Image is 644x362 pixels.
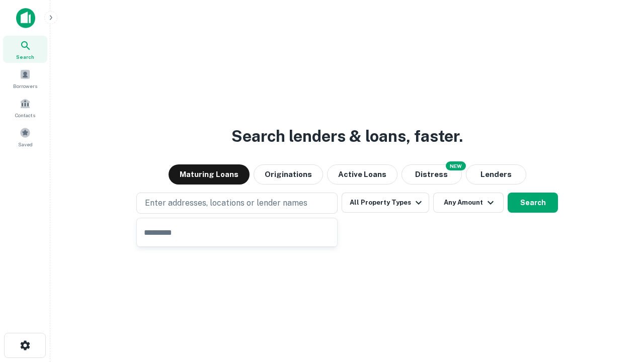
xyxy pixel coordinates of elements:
a: Search [3,36,47,63]
button: Search [508,193,558,213]
button: Search distressed loans with lien and other non-mortgage details. [401,164,462,185]
a: Contacts [3,94,47,121]
img: capitalize-icon.png [16,8,35,28]
span: Saved [18,140,33,148]
p: Enter addresses, locations or lender names [145,197,307,209]
button: Any Amount [433,193,504,213]
div: NEW [446,161,466,170]
a: Borrowers [3,65,47,92]
button: Enter addresses, locations or lender names [136,193,338,214]
span: Borrowers [13,82,37,90]
button: All Property Types [342,193,429,213]
a: Saved [3,123,47,150]
iframe: Chat Widget [594,282,644,330]
span: Search [16,53,34,61]
button: Originations [254,164,323,185]
span: Contacts [15,111,35,119]
button: Active Loans [327,164,397,185]
button: Maturing Loans [169,164,250,185]
h3: Search lenders & loans, faster. [231,124,463,148]
button: Lenders [466,164,526,185]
